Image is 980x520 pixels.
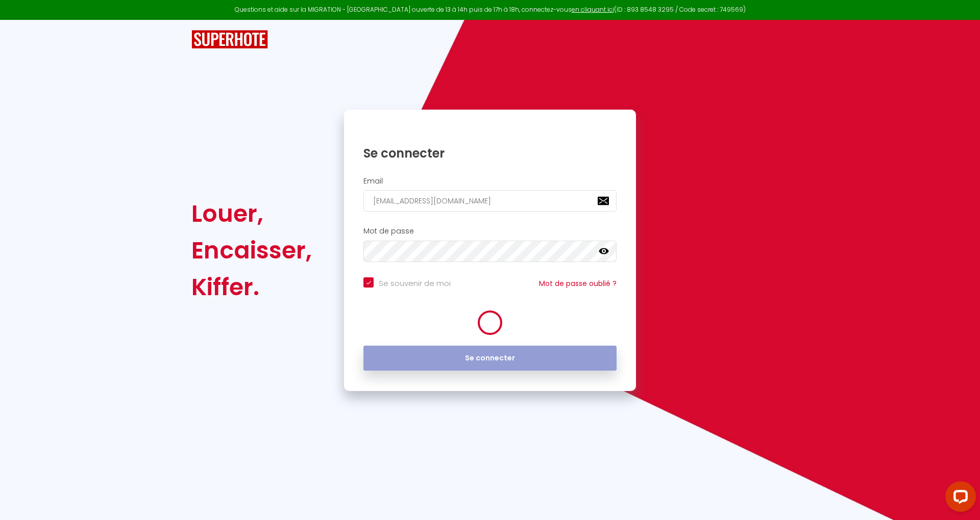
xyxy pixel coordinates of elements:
[363,190,617,212] input: Ton Email
[363,346,617,371] button: Se connecter
[363,145,617,161] h1: Se connecter
[191,195,312,232] div: Louer,
[191,30,268,49] img: SuperHote logo
[937,477,980,520] iframe: LiveChat chat widget
[363,227,617,236] h2: Mot de passe
[191,269,312,305] div: Kiffer.
[363,177,617,186] h2: Email
[572,5,614,14] a: en cliquant ici
[191,232,312,269] div: Encaisser,
[539,278,617,289] a: Mot de passe oublié ?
